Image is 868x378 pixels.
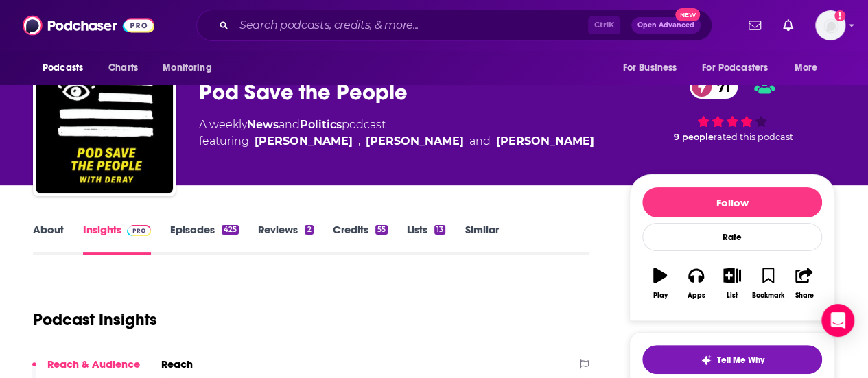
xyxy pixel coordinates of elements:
[795,58,818,78] span: More
[703,75,738,99] span: 71
[255,133,353,150] div: [PERSON_NAME]
[43,58,83,78] span: Podcasts
[33,223,64,255] a: About
[702,58,768,78] span: For Podcasters
[629,66,835,151] div: 71 9 peoplerated this podcast
[588,16,620,34] span: Ctrl K
[786,259,822,308] button: Share
[465,223,498,255] a: Similar
[170,223,239,255] a: Episodes425
[675,8,700,21] span: New
[375,225,388,235] div: 55
[469,133,491,150] span: and
[434,225,445,235] div: 13
[815,10,845,40] button: Show profile menu
[247,118,279,131] a: News
[795,292,813,300] div: Share
[161,357,193,370] h2: Reach
[743,14,766,37] a: Show notifications dropdown
[727,292,738,300] div: List
[714,132,793,142] span: rated this podcast
[127,225,151,236] img: Podchaser Pro
[108,58,138,78] span: Charts
[258,223,313,255] a: Reviews2
[642,187,822,217] button: Follow
[613,55,694,81] button: open menu
[33,309,157,330] h1: Podcast Insights
[234,14,588,36] input: Search podcasts, credits, & more...
[366,133,464,150] a: DeRay Mckesson
[300,118,342,131] a: Politics
[674,132,714,142] span: 9 people
[496,133,594,150] div: [PERSON_NAME]
[47,357,140,370] p: Reach & Audience
[222,225,239,235] div: 425
[642,345,822,374] button: tell me why sparkleTell Me Why
[163,58,211,78] span: Monitoring
[701,355,712,366] img: tell me why sparkle
[622,58,677,78] span: For Business
[678,259,714,308] button: Apps
[305,225,313,235] div: 2
[777,14,799,37] a: Show notifications dropdown
[642,259,678,308] button: Play
[714,259,750,308] button: List
[750,259,786,308] button: Bookmark
[785,55,835,81] button: open menu
[23,12,154,38] img: Podchaser - Follow, Share and Rate Podcasts
[688,292,705,300] div: Apps
[358,133,360,150] span: ,
[83,223,151,255] a: InsightsPodchaser Pro
[815,10,845,40] span: Logged in as calellac
[153,55,229,81] button: open menu
[33,55,101,81] button: open menu
[642,223,822,251] div: Rate
[821,304,854,337] div: Open Intercom Messenger
[690,75,738,99] a: 71
[815,10,845,40] img: User Profile
[717,355,764,366] span: Tell Me Why
[631,17,701,34] button: Open AdvancedNew
[333,223,388,255] a: Credits55
[36,56,173,193] img: Pod Save the People
[199,117,594,150] div: A weekly podcast
[693,55,788,81] button: open menu
[834,10,845,21] svg: Add a profile image
[196,10,712,41] div: Search podcasts, credits, & more...
[653,292,668,300] div: Play
[199,133,594,150] span: featuring
[407,223,445,255] a: Lists13
[752,292,784,300] div: Bookmark
[637,22,694,29] span: Open Advanced
[99,55,146,81] a: Charts
[279,118,300,131] span: and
